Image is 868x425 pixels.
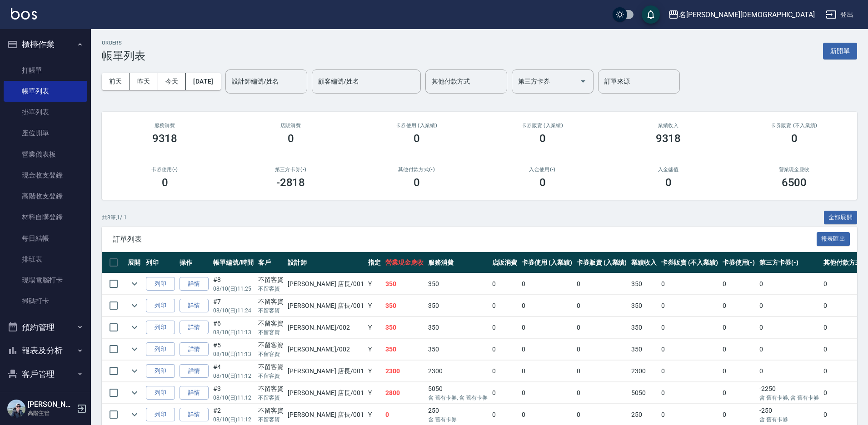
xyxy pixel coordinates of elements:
[426,273,489,295] td: 350
[258,362,284,372] div: 不留客資
[258,319,284,328] div: 不留客資
[364,167,469,173] h2: 其他付款方式(-)
[146,321,175,335] button: 列印
[213,306,254,315] p: 08/10 (日) 11:24
[366,273,383,295] td: Y
[720,317,758,338] td: 0
[146,364,175,378] button: 列印
[490,361,520,382] td: 0
[659,382,720,404] td: 0
[383,295,426,316] td: 350
[490,273,520,295] td: 0
[285,382,366,404] td: [PERSON_NAME] 店長 /001
[4,207,87,227] a: 材料自購登錄
[258,350,284,358] p: 不留客資
[366,252,383,273] th: 指定
[180,342,209,356] a: 詳情
[146,386,175,400] button: 列印
[102,213,127,222] p: 共 8 筆, 1 / 1
[574,252,629,273] th: 卡券販賣 (入業績)
[4,165,87,186] a: 現金收支登錄
[4,249,87,270] a: 排班表
[742,123,846,128] h2: 卡券販賣 (不入業績)
[180,277,209,291] a: 詳情
[213,415,254,424] p: 08/10 (日) 11:12
[4,291,87,311] a: 掃碼打卡
[4,362,87,386] button: 客戶管理
[7,400,25,418] img: Person
[574,295,629,316] td: 0
[180,321,209,335] a: 詳情
[519,273,574,295] td: 0
[616,123,720,128] h2: 業績收入
[383,382,426,404] td: 2800
[757,361,821,382] td: 0
[383,339,426,360] td: 350
[490,317,520,338] td: 0
[629,317,659,338] td: 350
[616,167,720,173] h2: 入金儲值
[414,132,420,145] h3: 0
[364,123,469,128] h2: 卡券使用 (入業績)
[213,285,254,293] p: 08/10 (日) 11:25
[659,252,720,273] th: 卡券販賣 (不入業績)
[823,43,857,59] button: 新開單
[366,317,383,338] td: Y
[162,176,168,189] h3: 0
[383,317,426,338] td: 350
[102,49,145,62] h3: 帳單列表
[102,40,145,46] h2: ORDERS
[720,252,758,273] th: 卡券使用(-)
[4,60,87,81] a: 打帳單
[366,339,383,360] td: Y
[426,295,489,316] td: 350
[256,252,286,273] th: 客戶
[574,361,629,382] td: 0
[4,81,87,102] a: 帳單列表
[239,167,343,173] h2: 第三方卡券(-)
[426,382,489,404] td: 5050
[128,299,141,312] button: expand row
[757,273,821,295] td: 0
[211,273,256,295] td: #8
[366,295,383,316] td: Y
[258,275,284,285] div: 不留客資
[817,234,850,243] a: 報表匯出
[824,211,858,225] button: 全部展開
[629,252,659,273] th: 業績收入
[285,252,366,273] th: 設計師
[659,361,720,382] td: 0
[186,73,220,90] button: [DATE]
[490,339,520,360] td: 0
[757,339,821,360] td: 0
[383,273,426,295] td: 350
[4,270,87,291] a: 現場電腦打卡
[213,350,254,358] p: 08/10 (日) 11:13
[211,252,256,273] th: 帳單編號/時間
[428,415,487,424] p: 含 舊有卡券
[490,123,594,128] h2: 卡券販賣 (入業績)
[659,273,720,295] td: 0
[490,295,520,316] td: 0
[659,339,720,360] td: 0
[426,252,489,273] th: 服務消費
[574,339,629,360] td: 0
[180,408,209,422] a: 詳情
[4,33,87,56] button: 櫃檯作業
[757,295,821,316] td: 0
[211,295,256,316] td: #7
[759,415,818,424] p: 含 舊有卡券
[414,176,420,189] h3: 0
[180,386,209,400] a: 詳情
[642,5,660,24] button: save
[539,132,546,145] h3: 0
[720,361,758,382] td: 0
[128,364,141,378] button: expand row
[574,273,629,295] td: 0
[146,342,175,356] button: 列印
[4,316,87,339] button: 預約管理
[629,295,659,316] td: 350
[383,361,426,382] td: 2300
[659,295,720,316] td: 0
[629,361,659,382] td: 2300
